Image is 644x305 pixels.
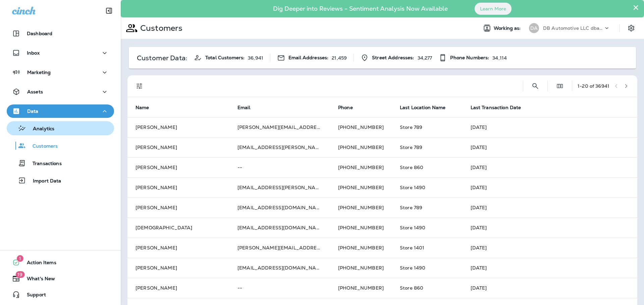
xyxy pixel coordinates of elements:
span: Store 1490 [400,184,425,190]
span: Store 860 [400,285,423,291]
span: Support [20,292,46,300]
td: [DATE] [463,278,638,298]
td: [PHONE_NUMBER] [330,278,392,298]
span: 19 [15,271,24,278]
td: [PERSON_NAME] [127,117,229,137]
span: Working as: [494,25,522,31]
span: Email [237,105,250,110]
span: Store 1401 [400,245,424,251]
div: 1 - 20 of 36941 [578,83,609,89]
p: Assets [27,89,43,94]
button: Customers [7,139,114,153]
button: 19What's New [7,272,114,285]
button: 1Action Items [7,256,114,269]
p: DB Automotive LLC dba Grease Monkey [543,25,603,31]
td: [PERSON_NAME][EMAIL_ADDRESS][PERSON_NAME][DOMAIN_NAME] [229,238,330,258]
td: [PERSON_NAME] [127,157,229,177]
td: [PERSON_NAME] [127,198,229,218]
span: 1 [17,255,23,262]
span: Store 789 [400,144,422,150]
span: Last Location Name [400,105,446,110]
div: DA [529,23,539,33]
p: -- [237,165,322,170]
span: Last Transaction Date [471,104,530,110]
button: Learn More [475,3,512,15]
td: [PHONE_NUMBER] [330,157,392,177]
span: Name [136,104,158,110]
p: 21,459 [332,55,347,61]
span: Phone Numbers: [450,55,489,61]
td: [EMAIL_ADDRESS][PERSON_NAME][DOMAIN_NAME] [229,137,330,157]
td: [DATE] [463,137,638,157]
td: [PERSON_NAME][EMAIL_ADDRESS][DOMAIN_NAME] [229,117,330,137]
span: Phone [338,105,353,110]
p: 34,114 [492,55,507,61]
td: [DATE] [463,157,638,177]
span: Name [136,105,149,110]
button: Import Data [7,173,114,187]
span: Store 789 [400,205,422,211]
td: [PHONE_NUMBER] [330,198,392,218]
p: Customers [138,23,182,33]
span: Email Addresses: [288,55,328,61]
td: [DEMOGRAPHIC_DATA] [127,218,229,238]
button: Close [633,2,639,13]
p: Data [27,108,39,114]
span: Store 1490 [400,225,425,231]
td: [PHONE_NUMBER] [330,137,392,157]
p: Customer Data: [137,55,187,61]
p: Dashboard [27,31,52,36]
p: Dig Deeper into Reviews - Sentiment Analysis Now Available [254,8,467,10]
p: 34,277 [418,55,432,61]
button: Dashboard [7,27,114,40]
td: [PERSON_NAME] [127,177,229,198]
td: [PERSON_NAME] [127,137,229,157]
span: Store 860 [400,164,423,170]
td: [DATE] [463,177,638,198]
td: [DATE] [463,218,638,238]
span: Store 789 [400,124,422,130]
button: Analytics [7,121,114,135]
p: Transactions [26,161,62,167]
p: Marketing [27,70,51,75]
span: Action Items [20,260,56,268]
span: Last Location Name [400,104,454,110]
p: Customers [26,143,58,150]
button: Settings [625,22,637,34]
td: [PHONE_NUMBER] [330,258,392,278]
span: Street Addresses: [372,55,414,61]
span: What's New [20,276,55,284]
button: Assets [7,85,114,98]
td: [DATE] [463,258,638,278]
span: Email [237,104,259,110]
td: [PERSON_NAME] [127,278,229,298]
td: [DATE] [463,117,638,137]
button: Filters [133,79,146,93]
button: Transactions [7,156,114,170]
td: [PHONE_NUMBER] [330,238,392,258]
td: [DATE] [463,238,638,258]
td: [PHONE_NUMBER] [330,117,392,137]
td: [EMAIL_ADDRESS][DOMAIN_NAME] [229,258,330,278]
td: [DATE] [463,198,638,218]
span: Last Transaction Date [471,105,521,110]
button: Collapse Sidebar [100,4,118,17]
p: Inbox [27,50,40,56]
td: [PERSON_NAME] [127,238,229,258]
button: Edit Fields [553,79,567,93]
button: Marketing [7,66,114,79]
button: Inbox [7,46,114,60]
button: Search Customers [529,79,542,93]
td: [PHONE_NUMBER] [330,218,392,238]
p: 36,941 [248,55,263,61]
span: Store 1490 [400,265,425,271]
button: Data [7,104,114,118]
span: Total Customers: [205,55,245,61]
td: [EMAIL_ADDRESS][DOMAIN_NAME] [229,218,330,238]
td: [PERSON_NAME] [127,258,229,278]
td: [EMAIL_ADDRESS][DOMAIN_NAME] [229,198,330,218]
span: Phone [338,104,362,110]
button: Support [7,288,114,301]
p: -- [237,285,322,291]
p: Analytics [26,126,54,132]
